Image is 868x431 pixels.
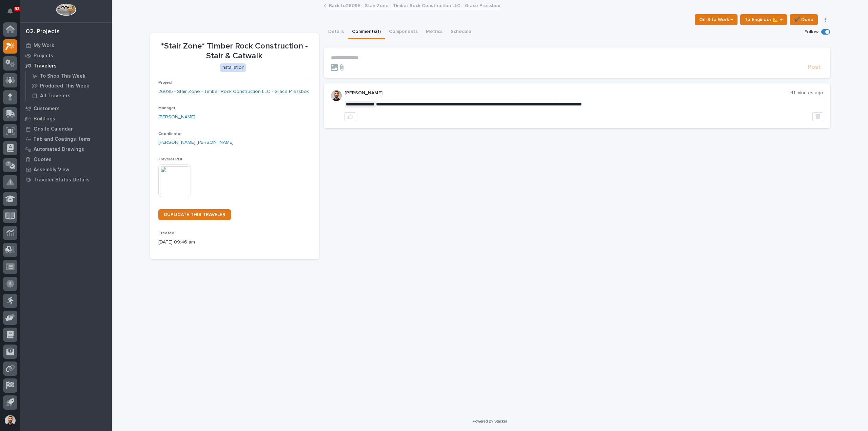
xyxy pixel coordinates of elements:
a: Automated Drawings [20,144,112,154]
a: DUPLICATE THIS TRAVELER [158,209,231,220]
p: Onsite Calendar [34,126,73,132]
a: Produced This Week [26,81,112,91]
button: users-avatar [3,413,17,428]
a: Customers [20,103,112,114]
p: [PERSON_NAME] [344,90,790,96]
p: Fab and Coatings Items [34,136,91,142]
button: Components [385,25,422,39]
a: Powered By Stacker [473,419,507,423]
a: Assembly View [20,164,112,175]
p: Assembly View [34,167,69,173]
div: Installation [220,63,246,72]
a: Back to26095 - Stair Zone - Timber Rock Construction LLC - Grace Pressbox [329,1,500,9]
a: Quotes [20,154,112,164]
div: 02. Projects [26,28,60,36]
p: Travelers [34,63,57,69]
p: Buildings [34,116,55,122]
a: To Shop This Week [26,71,112,81]
span: Created [158,231,174,235]
button: like this post [344,112,356,121]
span: Post [808,63,821,71]
p: Follow [805,29,818,35]
span: Manager [158,106,175,110]
span: Project [158,81,173,85]
a: 26095 - Stair Zone - Timber Rock Construction LLC - Grace Pressbox [158,88,309,95]
p: Quotes [34,157,52,163]
span: ✔️ Done [794,16,813,24]
p: *Stair Zone* Timber Rock Construction - Stair & Catwalk [158,41,311,61]
a: Traveler Status Details [20,175,112,185]
button: Metrics [422,25,447,39]
p: [DATE] 09:46 am [158,239,311,246]
p: Produced This Week [40,83,89,89]
span: On-Site Work → [699,16,733,24]
a: [PERSON_NAME] [PERSON_NAME] [158,139,234,146]
p: Projects [34,53,53,59]
span: To Engineer 📐 → [745,16,783,24]
p: All Travelers [40,93,71,99]
p: To Shop This Week [40,73,85,79]
p: 93 [15,6,19,11]
p: Automated Drawings [34,146,84,153]
p: Traveler Status Details [34,177,90,183]
p: My Work [34,43,54,49]
div: Notifications93 [8,8,17,19]
img: Workspace Logo [56,3,76,16]
a: Fab and Coatings Items [20,134,112,144]
span: DUPLICATE THIS TRAVELER [164,212,225,217]
a: Buildings [20,114,112,124]
p: 41 minutes ago [790,90,823,96]
button: Details [324,25,348,39]
img: AGNmyxaji213nCK4JzPdPN3H3CMBhXDSA2tJ_sy3UIa5=s96-c [331,90,342,101]
a: My Work [20,40,112,51]
button: Notifications [3,4,17,18]
button: Post [805,63,823,71]
button: ✔️ Done [790,14,818,25]
button: Comments (1) [348,25,385,39]
a: [PERSON_NAME] [158,114,195,121]
p: Customers [34,106,60,112]
a: Projects [20,51,112,61]
a: All Travelers [26,91,112,100]
button: On-Site Work → [695,14,737,25]
span: Traveler PDF [158,157,183,161]
button: Schedule [447,25,475,39]
a: Travelers [20,61,112,71]
button: To Engineer 📐 → [740,14,787,25]
button: Delete post [812,112,823,121]
a: Onsite Calendar [20,124,112,134]
span: Coordinator [158,132,182,136]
